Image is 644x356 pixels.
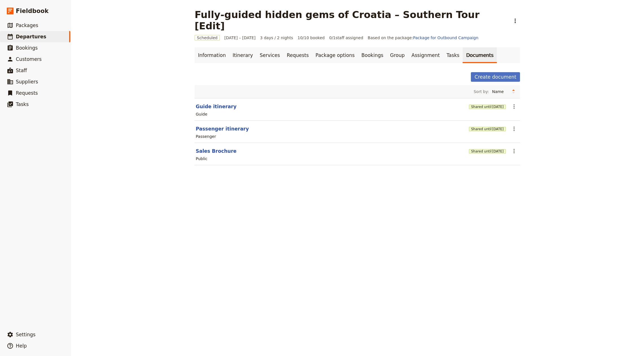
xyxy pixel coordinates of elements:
a: Package options [312,47,358,63]
span: [DATE] – [DATE] [224,35,256,41]
a: Tasks [443,47,463,63]
button: Actions [509,146,519,156]
a: Itinerary [229,47,256,63]
a: Information [195,47,229,63]
div: Passenger [196,134,216,139]
a: Services [256,47,284,63]
a: Package for Outbound Campaign [413,36,478,40]
button: Actions [510,16,520,26]
button: Shared until[DATE] [469,149,506,154]
span: Customers [16,56,42,62]
span: Requests [16,90,38,96]
a: Group [387,47,408,63]
span: Suppliers [16,79,38,85]
span: Fieldbook [16,7,49,15]
span: Packages [16,23,38,28]
h1: Fully-guided hidden gems of Croatia – Southern Tour [Edit] [195,9,507,32]
span: [DATE] [492,105,504,109]
span: Bookings [16,45,38,51]
span: Staff [16,68,27,73]
a: Assignment [408,47,443,63]
a: Documents [463,47,497,63]
span: Based on the package: [368,35,478,41]
span: Sort by: [474,89,489,94]
span: Tasks [16,101,29,107]
div: Guide [196,111,207,117]
span: [DATE] [492,127,504,131]
span: Departures [16,34,46,39]
button: Change sort direction [509,87,518,96]
div: Public [196,156,207,162]
button: Shared until[DATE] [469,127,506,131]
button: Sales Brochure [196,148,236,154]
span: Help [16,343,27,349]
button: Guide itinerary [196,103,236,110]
button: Create document [471,72,520,82]
button: Shared until[DATE] [469,105,506,109]
a: Requests [283,47,312,63]
span: Scheduled [195,35,220,41]
span: 3 days / 2 nights [260,35,293,41]
a: Bookings [358,47,387,63]
button: Actions [509,102,519,111]
span: [DATE] [492,149,504,154]
button: Passenger itinerary [196,125,249,132]
button: Actions [509,124,519,134]
span: 0 / 1 staff assigned [329,35,363,41]
span: 10/10 booked [298,35,325,41]
select: Sort by: [489,87,509,96]
span: Settings [16,332,36,337]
